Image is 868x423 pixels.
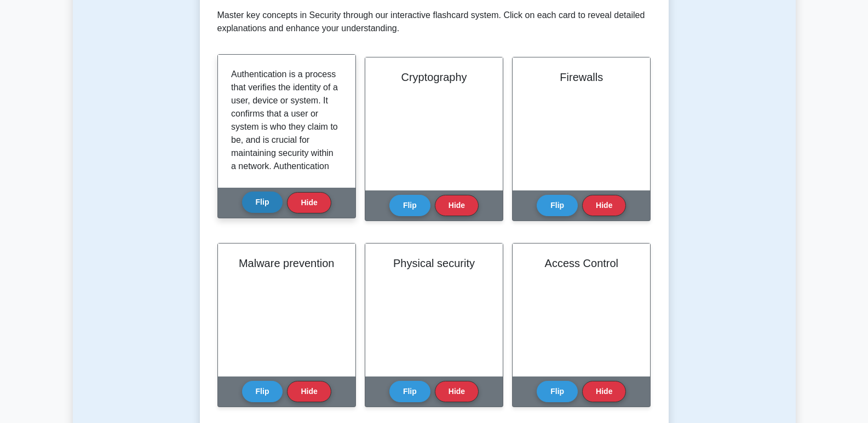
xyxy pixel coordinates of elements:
button: Hide [582,381,626,402]
button: Flip [242,381,283,402]
button: Flip [537,381,578,402]
h2: Physical security [378,257,490,270]
p: Authentication is a process that verifies the identity of a user, device or system. It confirms t... [231,68,338,370]
h2: Firewalls [526,71,637,84]
h2: Cryptography [378,71,490,84]
button: Hide [582,195,626,216]
button: Flip [537,195,578,216]
button: Hide [287,192,331,213]
button: Hide [435,195,479,216]
button: Hide [287,381,331,402]
p: Master key concepts in Security through our interactive flashcard system. Click on each card to r... [217,9,651,35]
h2: Access Control [526,257,637,270]
button: Flip [242,192,283,213]
button: Flip [389,195,430,216]
button: Flip [389,381,430,402]
button: Hide [435,381,479,402]
h2: Malware prevention [231,257,342,270]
